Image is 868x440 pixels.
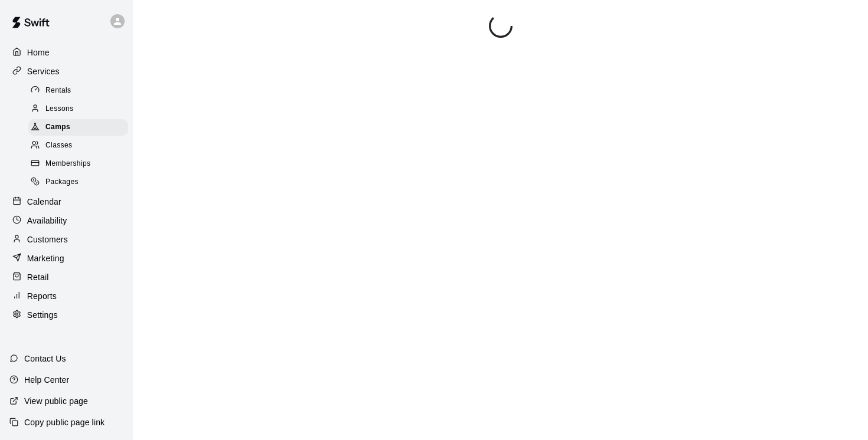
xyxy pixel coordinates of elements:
p: Reports [27,290,57,302]
a: Camps [28,119,133,137]
span: Classes [45,140,72,152]
a: Availability [9,212,123,229]
a: Home [9,44,123,61]
div: Rentals [28,83,128,99]
a: Reports [9,287,123,305]
div: Lessons [28,101,128,117]
a: Packages [28,173,133,192]
p: Services [27,65,60,77]
p: Contact Us [24,353,66,365]
a: Retail [9,268,123,286]
span: Camps [45,122,70,133]
span: Lessons [45,103,74,115]
div: Classes [28,137,128,154]
a: Memberships [28,155,133,173]
p: Marketing [27,252,64,264]
div: Packages [28,174,128,191]
span: Rentals [45,85,71,97]
p: Calendar [27,196,61,208]
span: Packages [45,176,79,188]
p: Retail [27,271,49,283]
span: Memberships [45,158,90,170]
p: Home [27,47,50,58]
p: Customers [27,234,68,245]
a: Calendar [9,193,123,211]
a: Settings [9,306,123,324]
a: Customers [9,231,123,248]
p: Copy public page link [24,416,105,428]
p: Settings [27,309,58,321]
p: Help Center [24,374,69,386]
div: Camps [28,119,128,136]
a: Lessons [28,100,133,118]
p: Availability [27,215,67,226]
a: Marketing [9,249,123,267]
div: Memberships [28,156,128,172]
a: Rentals [28,81,133,100]
p: View public page [24,395,88,407]
a: Services [9,63,123,80]
a: Classes [28,137,133,155]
